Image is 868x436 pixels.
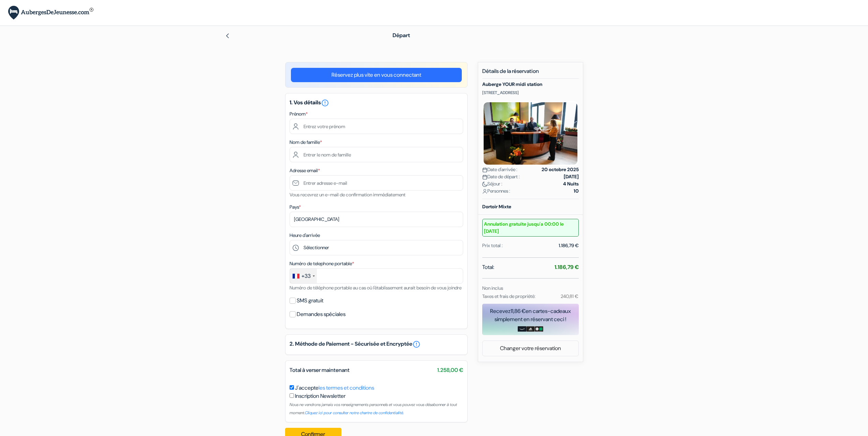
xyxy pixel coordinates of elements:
strong: 1.186,79 € [555,264,579,271]
span: Séjour : [482,180,502,187]
img: moon.svg [482,182,487,187]
img: calendar.svg [482,175,487,180]
small: Numéro de téléphone portable au cas où l'établissement aurait besoin de vous joindre [290,285,461,291]
a: Changer votre réservation [483,342,578,355]
small: Nous ne vendrons jamais vos renseignements personnels et vous pouvez vous désabonner à tout moment. [290,402,457,416]
input: Entrer le nom de famille [290,147,463,162]
span: 1.258,00 € [437,366,463,374]
div: 1.186,79 € [559,242,579,249]
img: AubergesDeJeunesse.com [8,6,93,20]
span: Total à verser maintenant [290,366,350,374]
label: Numéro de telephone portable [290,260,354,267]
small: Vous recevrez un e-mail de confirmation immédiatement [290,192,406,198]
img: uber-uber-eats-card.png [535,326,543,332]
strong: 20 octobre 2025 [542,166,579,173]
small: Non inclus [482,285,503,291]
b: Dortoir Mixte [482,204,511,210]
span: Départ [393,32,410,39]
label: Adresse email [290,167,320,174]
a: Cliquez ici pour consulter notre chartre de confidentialité. [305,410,404,416]
img: user_icon.svg [482,189,487,194]
span: Date d'arrivée : [482,166,517,173]
small: 240,81 € [561,293,578,299]
a: error_outline [321,99,329,106]
label: Demandes spéciales [297,310,345,319]
a: error_outline [412,340,421,348]
div: Prix total : [482,242,503,249]
label: Heure d'arrivée [290,232,320,239]
label: Nom de famille [290,139,322,146]
span: Date de départ : [482,173,520,180]
span: Personnes : [482,187,510,195]
strong: 10 [574,187,579,195]
img: left_arrow.svg [225,33,230,39]
h5: 2. Méthode de Paiement - Sécurisée et Encryptée [290,340,463,348]
label: SMS gratuit [297,296,323,305]
label: Inscription Newsletter [295,392,345,400]
img: calendar.svg [482,167,487,172]
strong: 4 Nuits [563,180,579,187]
img: amazon-card-no-text.png [518,326,526,332]
label: Prénom [290,110,308,118]
a: les termes et conditions [319,384,374,391]
span: Total: [482,263,494,271]
h5: 1. Vos détails [290,99,463,107]
h5: Détails de la réservation [482,68,579,79]
label: J'accepte [295,384,374,392]
small: Taxes et frais de propriété: [482,293,535,299]
img: adidas-card.png [526,326,535,332]
i: error_outline [321,99,329,107]
a: Réservez plus vite en vous connectant [291,68,462,82]
div: +33 [301,272,311,280]
label: Pays [290,204,301,211]
p: [STREET_ADDRESS] [482,90,579,95]
input: Entrer adresse e-mail [290,175,463,191]
small: Annulation gratuite jusqu'a 00:00 le [DATE] [482,219,579,237]
span: 11,86 € [511,307,526,315]
div: Recevez en cartes-cadeaux simplement en réservant ceci ! [482,307,579,324]
div: France: +33 [290,269,317,283]
strong: [DATE] [564,173,579,180]
h5: Auberge YOUR midi station [482,81,579,87]
input: Entrez votre prénom [290,119,463,134]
